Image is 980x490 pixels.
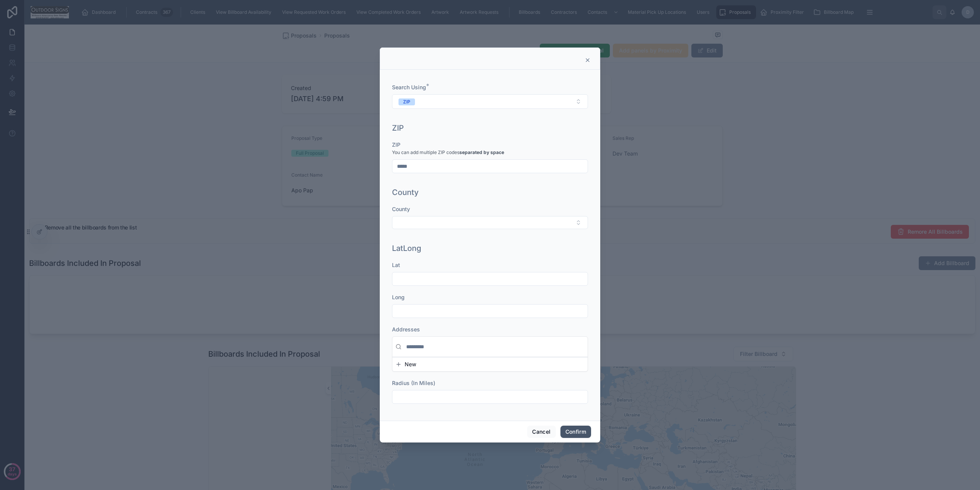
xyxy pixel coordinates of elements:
[560,426,591,438] button: Confirm
[392,187,419,198] h1: County
[527,426,555,438] button: Cancel
[392,84,426,90] span: Search Using
[392,149,504,156] span: You can add multiple ZIP codes
[392,326,420,333] span: Addresses
[392,206,410,212] span: County
[405,361,416,368] span: New
[392,380,435,386] span: Radius (In Miles)
[403,98,410,105] div: ZIP
[395,361,585,368] button: New
[459,149,504,155] strong: separated by space
[392,262,400,268] span: Lat
[392,141,400,148] span: ZIP
[392,216,588,229] button: Select Button
[392,123,404,133] h1: ZIP
[392,294,405,300] span: Long
[392,94,588,109] button: Select Button
[392,243,421,254] h1: LatLong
